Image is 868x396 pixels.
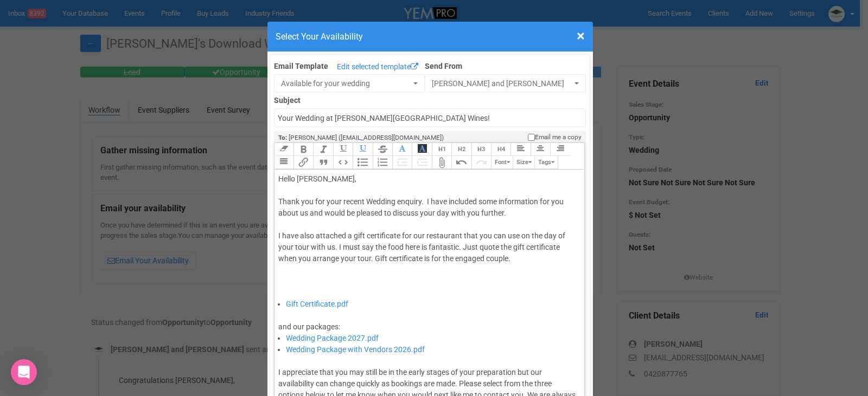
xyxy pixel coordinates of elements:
button: Align Left [510,143,530,156]
span: Available for your wedding [281,78,411,89]
button: Align Justified [274,156,293,169]
button: Tags [534,156,558,169]
button: Align Right [550,143,570,156]
label: Send From [425,59,586,72]
button: Numbers [373,156,392,169]
span: [PERSON_NAME] and [PERSON_NAME] [432,78,572,89]
h4: Select Your Availability [276,30,585,43]
button: Size [513,156,534,169]
button: Decrease Level [392,156,412,169]
button: Font Colour [392,143,412,156]
label: Subject [274,93,586,106]
div: Thank you for your recent Wedding enquiry. I have included some information for you about us and ... [278,196,577,298]
button: Underline [333,143,353,156]
a: Wedding Package 2027.pdf [286,334,379,342]
button: Align Center [531,143,550,156]
div: Hello [PERSON_NAME], [278,173,577,185]
span: H3 [477,146,485,153]
button: Link [293,156,313,169]
button: Underline Colour [353,143,372,156]
button: Undo [451,156,471,169]
button: Italic [313,143,333,156]
div: Open Intercom Messenger [11,359,37,385]
button: Attach Files [432,156,451,169]
span: H1 [438,146,446,153]
button: Bullets [353,156,372,169]
button: Heading 1 [432,143,451,156]
a: Wedding Package with Vendors 2026.pdf [286,345,425,354]
button: Heading 2 [451,143,471,156]
button: Heading 4 [491,143,510,156]
button: Strikethrough [373,143,392,156]
button: Quote [313,156,333,169]
button: Redo [471,156,491,169]
span: Email me a copy [535,133,582,142]
button: Increase Level [412,156,431,169]
a: Gift Certificate.pdf [286,300,348,308]
span: H4 [497,146,505,153]
label: Email Template [274,61,328,72]
button: Font Background [412,143,431,156]
button: Code [333,156,353,169]
button: Clear Formatting at cursor [274,143,293,156]
button: Bold [293,143,313,156]
span: [PERSON_NAME] ([EMAIL_ADDRESS][DOMAIN_NAME]) [289,134,444,141]
span: × [577,27,585,45]
span: H2 [458,146,465,153]
strong: To: [278,134,287,141]
button: Heading 3 [471,143,491,156]
a: Edit selected template [334,61,421,74]
button: Font [491,156,513,169]
div: and our packages: [278,310,577,333]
